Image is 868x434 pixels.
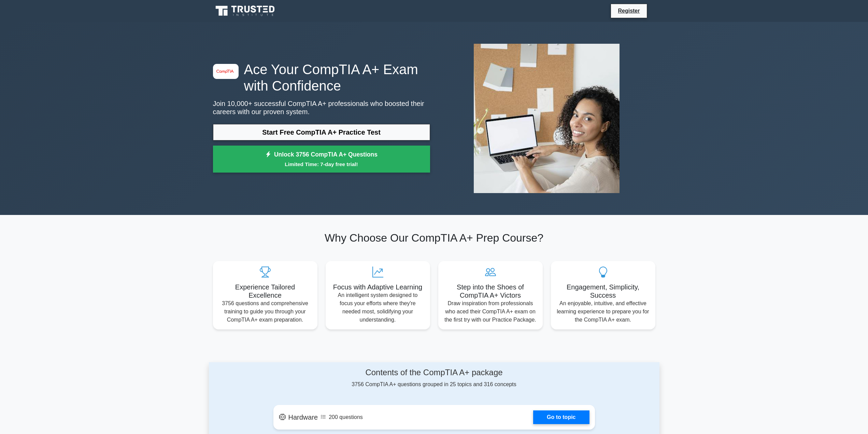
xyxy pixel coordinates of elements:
[222,160,422,168] small: Limited Time: 7-day free trial!
[218,283,312,299] h5: Experience Tailored Excellence
[213,61,430,94] h1: Ace Your CompTIA A+ Exam with Confidence
[213,124,430,140] a: Start Free CompTIA A+ Practice Test
[556,283,650,299] h5: Engagement, Simplicity, Success
[444,283,537,299] h5: Step into the Shoes of CompTIA A+ Victors
[213,99,430,116] p: Join 10,000+ successful CompTIA A+ professionals who boosted their careers with our proven system.
[273,368,595,389] div: 3756 CompTIA A+ questions grouped in 25 topics and 316 concepts
[273,368,595,378] h4: Contents of the CompTIA A+ package
[556,299,650,324] p: An enjoyable, intuitive, and effective learning experience to prepare you for the CompTIA A+ exam.
[213,231,655,244] h2: Why Choose Our CompTIA A+ Prep Course?
[331,291,425,324] p: An intelligent system designed to focus your efforts where they're needed most, solidifying your ...
[614,6,644,15] a: Register
[533,410,589,424] a: Go to topic
[444,299,537,324] p: Draw inspiration from professionals who aced their CompTIA A+ exam on the first try with our Prac...
[218,299,312,324] p: 3756 questions and comprehensive training to guide you through your CompTIA A+ exam preparation.
[213,146,430,173] a: Unlock 3756 CompTIA A+ QuestionsLimited Time: 7-day free trial!
[331,283,425,291] h5: Focus with Adaptive Learning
